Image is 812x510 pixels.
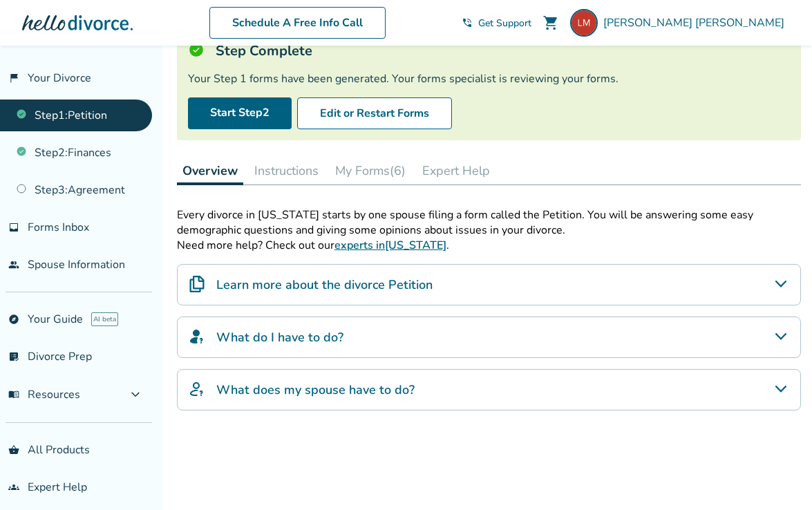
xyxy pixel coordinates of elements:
span: Resources [8,387,80,402]
div: Your Step 1 forms have been generated. Your forms specialist is reviewing your forms. [188,71,790,86]
button: Expert Help [417,157,495,185]
span: inbox [8,222,19,233]
h4: What does my spouse have to do? [216,381,415,399]
span: Get Support [478,17,531,30]
img: What do I have to do? [189,328,205,345]
p: Need more help? Check out our . [177,238,801,253]
a: phone_in_talkGet Support [462,17,531,30]
button: Instructions [249,157,324,185]
a: Start Step2 [188,97,292,129]
span: shopping_cart [542,15,559,31]
button: My Forms(6) [330,157,411,185]
span: people [8,259,19,270]
span: list_alt_check [8,351,19,362]
button: Overview [177,157,243,185]
span: [PERSON_NAME] [PERSON_NAME] [603,15,790,30]
div: What does my spouse have to do? [177,369,801,410]
a: experts in[US_STATE] [334,238,446,253]
iframe: Chat Widget [743,444,812,510]
button: Edit or Restart Forms [297,97,452,129]
img: lisamozden@gmail.com [570,9,598,37]
span: menu_book [8,389,19,400]
a: Schedule A Free Info Call [209,7,386,39]
span: expand_more [127,386,144,403]
img: What does my spouse have to do? [189,381,205,397]
span: Forms Inbox [28,220,89,235]
div: What do I have to do? [177,317,801,358]
h5: Step Complete [216,41,312,60]
span: AI beta [91,312,118,326]
p: Every divorce in [US_STATE] starts by one spouse filing a form called the Petition. You will be a... [177,207,801,238]
span: explore [8,314,19,325]
h4: What do I have to do? [216,328,343,346]
div: Learn more about the divorce Petition [177,264,801,305]
img: Learn more about the divorce Petition [189,276,205,292]
h4: Learn more about the divorce Petition [216,276,433,294]
span: groups [8,482,19,493]
span: phone_in_talk [462,17,473,28]
span: flag_2 [8,73,19,84]
span: shopping_basket [8,444,19,455]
